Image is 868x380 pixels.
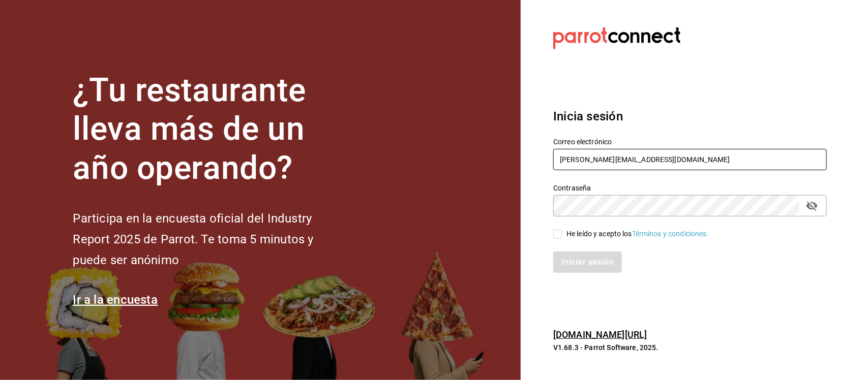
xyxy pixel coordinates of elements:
[803,197,821,214] button: passwordField
[553,149,827,170] input: Ingresa tu correo electrónico
[566,229,709,239] div: He leído y acepto los
[553,138,827,145] label: Correo electrónico
[632,230,709,238] a: Términos y condiciones.
[73,208,347,270] h2: Participa en la encuesta oficial del Industry Report 2025 de Parrot. Te toma 5 minutos y puede se...
[553,329,647,340] a: [DOMAIN_NAME][URL]
[553,107,827,125] h3: Inicia sesión
[553,184,827,192] label: Contraseña
[73,293,158,307] a: Ir a la encuesta
[73,71,347,188] h1: ¿Tu restaurante lleva más de un año operando?
[553,342,827,353] p: V1.68.3 - Parrot Software, 2025.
